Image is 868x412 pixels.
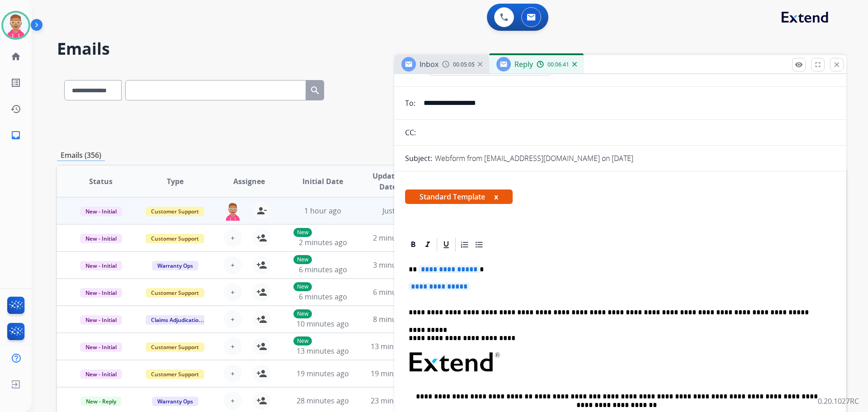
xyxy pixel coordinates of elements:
[146,288,204,298] span: Customer Support
[80,342,122,352] span: New - Initial
[224,256,242,274] button: +
[795,61,803,69] mat-icon: remove_red_eye
[231,260,235,270] span: +
[453,61,475,68] span: 00:05:05
[297,319,349,329] span: 10 minutes ago
[224,283,242,301] button: +
[10,77,21,88] mat-icon: list_alt
[256,341,267,352] mat-icon: person_add
[80,397,122,406] span: New - Reply
[472,238,486,251] div: Bullet List
[293,309,312,318] p: New
[89,176,113,187] span: Status
[256,368,267,379] mat-icon: person_add
[547,61,569,68] span: 00:06:41
[224,310,242,328] button: +
[80,207,122,216] span: New - Initial
[146,342,204,352] span: Customer Support
[373,260,421,270] span: 3 minutes ago
[293,282,312,291] p: New
[10,51,21,62] mat-icon: home
[405,98,415,109] p: To:
[3,13,28,38] img: avatar
[833,61,841,69] mat-icon: close
[818,396,859,407] p: 0.20.1027RC
[406,238,420,251] div: Bold
[371,396,423,406] span: 23 minutes ago
[146,315,208,325] span: Claims Adjudication
[256,287,267,298] mat-icon: person_add
[256,314,267,325] mat-icon: person_add
[814,61,822,69] mat-icon: fullscreen
[297,396,349,406] span: 28 minutes ago
[304,206,341,216] span: 1 hour ago
[293,255,312,264] p: New
[310,85,321,96] mat-icon: search
[420,59,439,69] span: Inbox
[146,207,204,216] span: Customer Support
[224,392,242,410] button: +
[231,314,235,325] span: +
[371,341,423,351] span: 13 minutes ago
[152,397,198,406] span: Warranty Ops
[297,346,349,356] span: 13 minutes ago
[494,191,498,202] button: x
[231,395,235,406] span: +
[514,59,533,69] span: Reply
[373,287,421,297] span: 6 minutes ago
[10,104,21,114] mat-icon: history
[80,315,122,325] span: New - Initial
[146,234,204,243] span: Customer Support
[224,365,242,383] button: +
[405,127,416,138] p: CC:
[80,369,122,379] span: New - Initial
[371,369,423,379] span: 19 minutes ago
[382,206,411,216] span: Just now
[256,260,267,270] mat-icon: person_add
[368,170,409,192] span: Updated Date
[299,292,347,302] span: 6 minutes ago
[80,234,122,243] span: New - Initial
[458,238,472,251] div: Ordered List
[435,153,633,164] p: Webform from [EMAIL_ADDRESS][DOMAIN_NAME] on [DATE]
[231,368,235,379] span: +
[224,229,242,247] button: +
[224,337,242,355] button: +
[421,238,434,251] div: Italic
[373,314,421,324] span: 8 minutes ago
[57,40,846,58] h2: Emails
[293,336,312,346] p: New
[256,205,267,216] mat-icon: person_remove
[231,232,235,243] span: +
[231,341,235,352] span: +
[146,369,204,379] span: Customer Support
[231,287,235,298] span: +
[152,261,198,270] span: Warranty Ops
[299,237,347,247] span: 2 minutes ago
[405,189,513,204] span: Standard Template
[373,233,421,243] span: 2 minutes ago
[299,265,347,275] span: 6 minutes ago
[224,202,242,221] img: agent-avatar
[80,288,122,298] span: New - Initial
[405,153,432,164] p: Subject:
[256,232,267,243] mat-icon: person_add
[80,261,122,270] span: New - Initial
[302,176,343,187] span: Initial Date
[256,395,267,406] mat-icon: person_add
[57,150,105,161] p: Emails (356)
[293,228,312,237] p: New
[233,176,265,187] span: Assignee
[297,369,349,379] span: 19 minutes ago
[439,238,453,251] div: Underline
[10,130,21,141] mat-icon: inbox
[167,176,184,187] span: Type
